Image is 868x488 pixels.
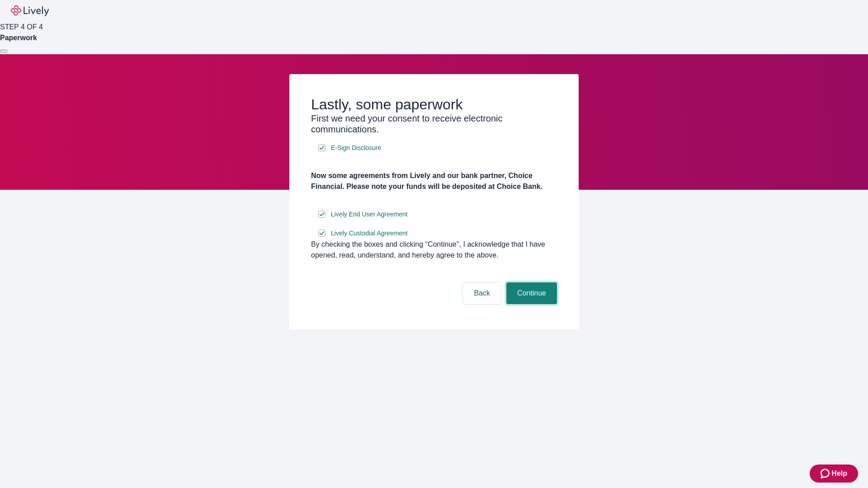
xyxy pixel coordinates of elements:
button: Continue [506,282,557,304]
button: Zendesk support iconHelp [810,465,858,483]
span: E-Sign Disclosure [331,143,381,153]
button: Back [463,282,501,304]
a: e-sign disclosure document [329,142,383,154]
span: Lively End User Agreement [331,210,408,219]
div: By checking the boxes and clicking “Continue", I acknowledge that I have opened, read, understand... [311,239,557,261]
span: Lively Custodial Agreement [331,229,408,238]
h3: First we need your consent to receive electronic communications. [311,113,557,135]
h2: Lastly, some paperwork [311,96,557,113]
h4: Now some agreements from Lively and our bank partner, Choice Financial. Please note your funds wi... [311,170,557,192]
span: Help [831,468,847,479]
a: e-sign disclosure document [329,209,410,220]
a: e-sign disclosure document [329,228,410,239]
svg: Zendesk support icon [821,468,831,479]
img: Lively [11,5,49,16]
